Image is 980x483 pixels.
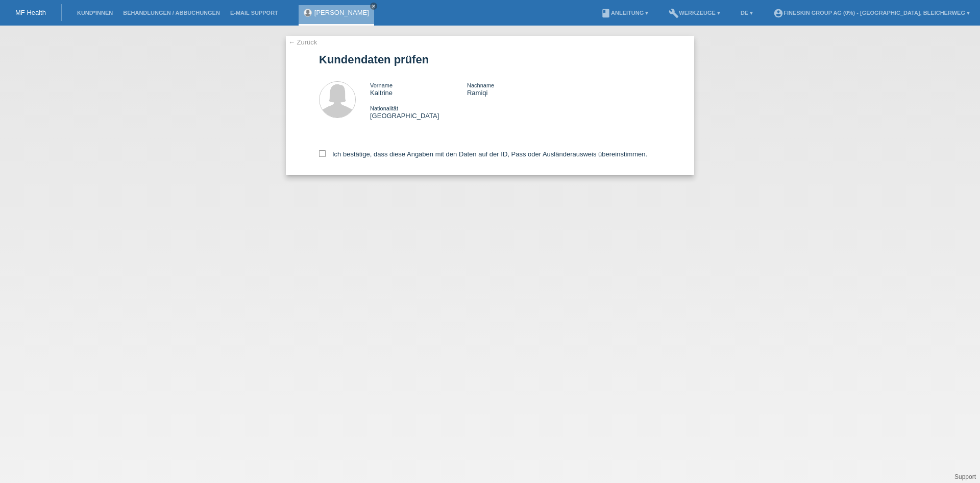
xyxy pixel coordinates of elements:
[601,8,611,18] i: book
[288,38,317,46] a: ← Zurück
[370,104,467,120] div: [GEOGRAPHIC_DATA]
[370,3,377,10] a: close
[664,10,725,16] a: buildWerkzeuge ▾
[467,82,494,88] span: Nachname
[669,8,679,18] i: build
[768,10,975,16] a: account_circleFineSkin Group AG (0%) - [GEOGRAPHIC_DATA], Bleicherweg ▾
[15,9,46,16] a: MF Health
[467,81,564,97] div: Ramiqi
[314,9,369,16] a: [PERSON_NAME]
[596,10,653,16] a: bookAnleitung ▾
[225,10,283,16] a: E-Mail Support
[371,4,376,9] i: close
[319,150,647,158] label: Ich bestätige, dass diese Angaben mit den Daten auf der ID, Pass oder Ausländerausweis übereinsti...
[954,473,976,480] a: Support
[370,105,398,111] span: Nationalität
[736,10,758,16] a: DE ▾
[773,8,783,18] i: account_circle
[72,10,118,16] a: Kund*innen
[370,81,467,97] div: Kaltrine
[370,82,393,88] span: Vorname
[118,10,225,16] a: Behandlungen / Abbuchungen
[319,53,661,66] h1: Kundendaten prüfen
